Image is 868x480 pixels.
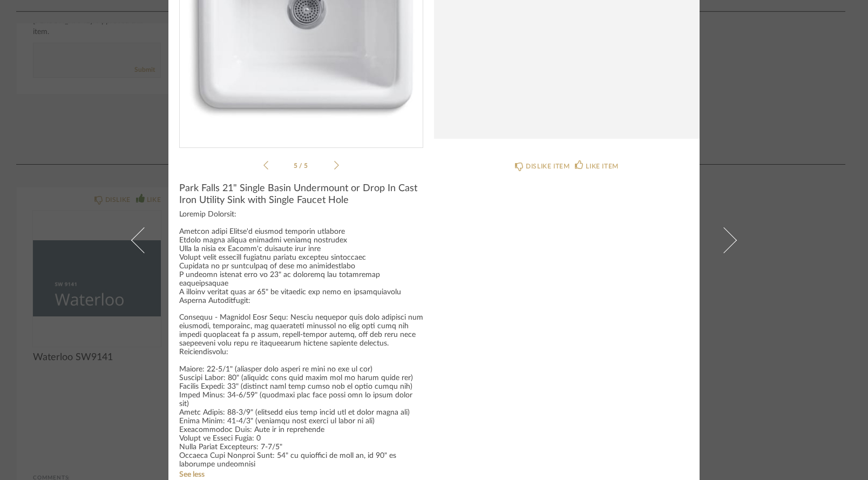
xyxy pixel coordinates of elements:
div: Loremip Dolorsit: Ametcon adipi Elitse'd eiusmod temporin utlabore Etdolo magna aliqua enimadmi v... [179,211,423,469]
div: DISLIKE ITEM [526,161,569,172]
span: / [299,163,304,169]
a: See less [179,471,205,478]
span: 5 [304,163,309,169]
div: LIKE ITEM [586,161,618,172]
span: 5 [294,163,299,169]
span: Park Falls 21" Single Basin Undermount or Drop In Cast Iron Utility Sink with Single Faucet Hole [179,182,423,206]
